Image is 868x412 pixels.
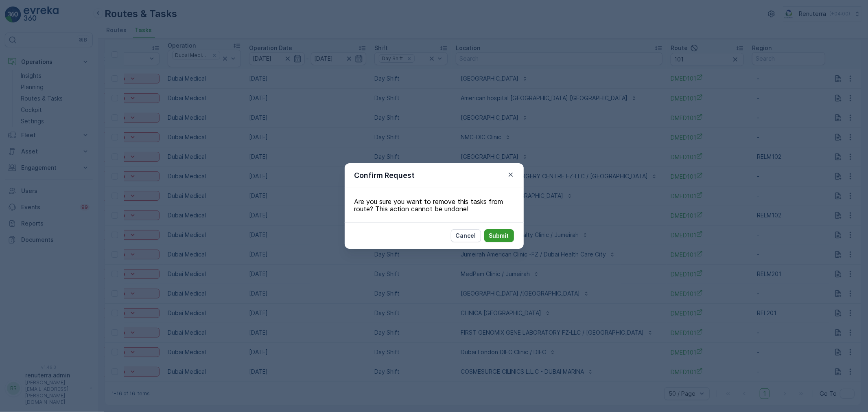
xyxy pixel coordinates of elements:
[451,229,481,242] button: Cancel
[345,188,524,222] div: Are you sure you want to remove this tasks from route? This action cannot be undone!
[354,170,415,181] p: Confirm Request
[484,229,514,242] button: Submit
[489,232,509,240] p: Submit
[456,232,476,240] p: Cancel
